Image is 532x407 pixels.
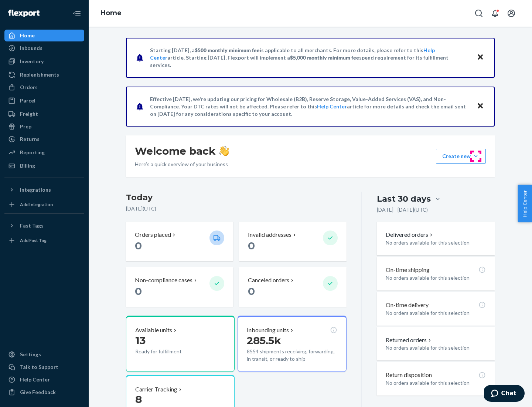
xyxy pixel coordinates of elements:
div: Prep [20,123,31,130]
button: Returned orders [386,336,433,344]
button: Inbounding units285.5k8554 shipments receiving, forwarding, in transit, or ready to ship [238,316,346,372]
button: Open Search Box [471,6,486,21]
img: hand-wave emoji [219,146,229,156]
button: Invalid addresses 0 [239,222,346,261]
a: Help Center [4,374,84,386]
div: Parcel [20,97,35,104]
p: Here’s a quick overview of your business [135,161,229,168]
p: Non-compliance cases [135,276,192,285]
div: Inbounds [20,44,42,52]
a: Parcel [4,95,84,107]
span: $5,000 monthly minimum fee [290,54,359,61]
div: Add Integration [20,201,53,208]
span: $500 monthly minimum fee [195,47,260,53]
p: 8554 shipments receiving, forwarding, in transit, or ready to ship [247,348,337,363]
button: Open notifications [488,6,502,21]
p: No orders available for this selection [386,239,486,246]
button: Close [475,101,485,112]
p: No orders available for this selection [386,309,486,317]
div: Freight [20,110,38,118]
a: Replenishments [4,69,84,81]
h3: Today [126,192,347,203]
p: No orders available for this selection [386,379,486,387]
a: Inventory [4,55,84,67]
p: Effective [DATE], we're updating our pricing for Wholesale (B2B), Reserve Storage, Value-Added Se... [150,95,470,118]
a: Orders [4,81,84,93]
div: Talk to Support [20,363,58,371]
span: 0 [135,239,142,252]
a: Inbounds [4,42,84,54]
p: Carrier Tracking [135,385,177,394]
span: 13 [135,334,146,347]
button: Delivered orders [386,231,434,239]
p: Ready for fulfillment [135,348,204,355]
div: Fast Tags [20,222,44,229]
button: Open account menu [504,6,519,21]
div: Give Feedback [20,388,56,396]
p: Canceled orders [248,276,289,285]
div: Settings [20,351,41,358]
div: Inventory [20,58,44,65]
div: Reporting [20,149,45,156]
span: 285.5k [247,334,281,347]
span: 8 [135,393,142,406]
p: No orders available for this selection [386,274,486,282]
button: Orders placed 0 [126,222,233,261]
div: Returns [20,135,40,143]
button: Canceled orders 0 [239,267,346,307]
iframe: Opens a widget where you can chat to one of our agents [484,385,525,403]
a: Add Integration [4,199,84,211]
button: Available units13Ready for fulfillment [126,316,235,372]
p: Return disposition [386,371,432,379]
a: Home [4,30,84,41]
span: 0 [135,285,142,297]
span: 0 [248,239,255,252]
a: Returns [4,133,84,145]
ol: breadcrumbs [95,3,127,24]
div: Billing [20,162,35,169]
a: Freight [4,108,84,120]
div: Add Fast Tag [20,237,47,243]
a: Help Center [317,103,347,110]
p: Available units [135,326,172,334]
button: Help Center [518,185,532,222]
a: Settings [4,349,84,360]
h1: Welcome back [135,144,229,158]
p: Starting [DATE], a is applicable to all merchants. For more details, please refer to this article... [150,47,470,69]
p: On-time shipping [386,266,430,274]
button: Give Feedback [4,386,84,398]
p: Orders placed [135,231,171,239]
button: Non-compliance cases 0 [126,267,233,307]
a: Add Fast Tag [4,235,84,246]
a: Billing [4,160,84,172]
p: [DATE] ( UTC ) [126,205,347,212]
div: Last 30 days [377,193,431,205]
img: Flexport logo [8,10,40,17]
div: Integrations [20,186,51,194]
div: Orders [20,84,38,91]
div: Home [20,32,35,39]
button: Create new [436,149,486,164]
div: Help Center [20,376,50,383]
p: [DATE] - [DATE] ( UTC ) [377,206,428,213]
a: Home [100,9,122,17]
p: On-time delivery [386,301,429,309]
div: Replenishments [20,71,59,78]
a: Prep [4,121,84,132]
p: Inbounding units [247,326,289,334]
button: Close Navigation [69,6,84,21]
span: 0 [248,285,255,297]
button: Fast Tags [4,220,84,232]
p: No orders available for this selection [386,344,486,351]
button: Close [475,52,485,63]
p: Invalid addresses [248,231,291,239]
button: Talk to Support [4,361,84,373]
a: Reporting [4,147,84,158]
button: Integrations [4,184,84,196]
